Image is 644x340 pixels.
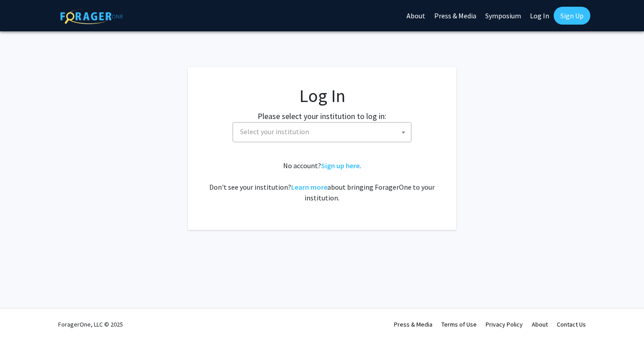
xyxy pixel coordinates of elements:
span: Select your institution [237,123,411,141]
div: ForagerOne, LLC © 2025 [58,309,123,340]
a: Contact Us [557,320,586,328]
span: Select your institution [240,127,309,136]
a: About [532,320,548,328]
div: No account? . Don't see your institution? about bringing ForagerOne to your institution. [206,160,438,203]
h1: Log In [206,85,438,106]
a: Press & Media [394,320,432,328]
a: Privacy Policy [486,320,523,328]
a: Learn more about bringing ForagerOne to your institution [291,183,327,191]
a: Sign up here [321,161,360,170]
span: Select your institution [233,122,411,142]
label: Please select your institution to log in: [258,110,386,122]
a: Terms of Use [441,320,477,328]
img: ForagerOne Logo [60,8,123,24]
a: Sign Up [554,7,590,25]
